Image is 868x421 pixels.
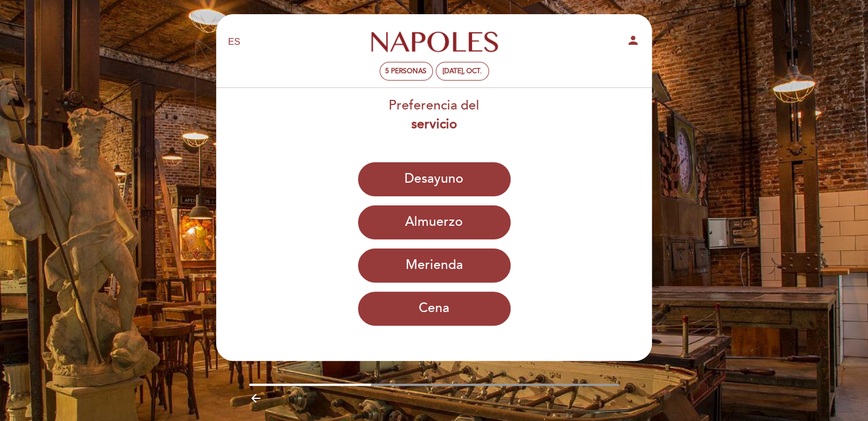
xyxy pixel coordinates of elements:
button: Merienda [358,249,511,283]
button: Cena [358,292,511,326]
span: 5 personas [385,67,427,75]
button: Almuerzo [358,205,511,239]
button: Desayuno [358,162,511,196]
button: person [626,33,640,51]
i: person [626,33,640,47]
i: arrow_backward [249,391,263,405]
div: Preferencia del [216,96,652,134]
b: servicio [411,116,457,132]
a: Napoles [363,27,505,58]
div: [DATE], oct. [443,67,482,75]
